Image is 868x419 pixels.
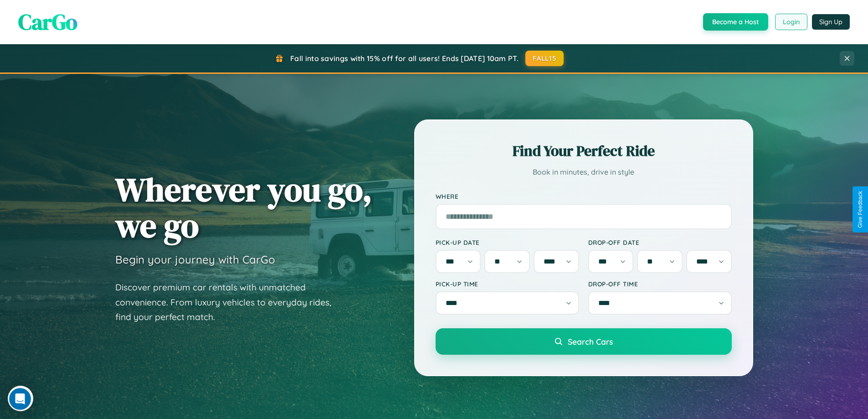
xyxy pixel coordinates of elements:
h3: Begin your journey with CarGo [115,253,275,266]
iframe: Intercom live chat discovery launcher [8,386,33,411]
span: CarGo [18,7,77,37]
span: Search Cars [568,336,613,347]
h2: Find Your Perfect Ride [436,141,732,161]
iframe: Intercom live chat [9,388,31,410]
label: Pick-up Date [436,238,579,246]
span: Fall into savings with 15% off for all users! Ends [DATE] 10am PT. [290,54,519,63]
button: Become a Host [703,13,768,31]
div: Give Feedback [857,191,863,228]
button: Sign Up [812,14,850,30]
p: Discover premium car rentals with unmatched convenience. From luxury vehicles to everyday rides, ... [115,280,343,325]
button: Login [775,14,807,30]
label: Drop-off Time [588,280,732,288]
p: Book in minutes, drive in style [436,166,732,179]
label: Where [436,192,732,200]
button: FALL15 [525,51,564,66]
label: Pick-up Time [436,280,579,288]
h1: Wherever you go, we go [115,171,372,243]
button: Search Cars [436,328,732,355]
label: Drop-off Date [588,238,732,246]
